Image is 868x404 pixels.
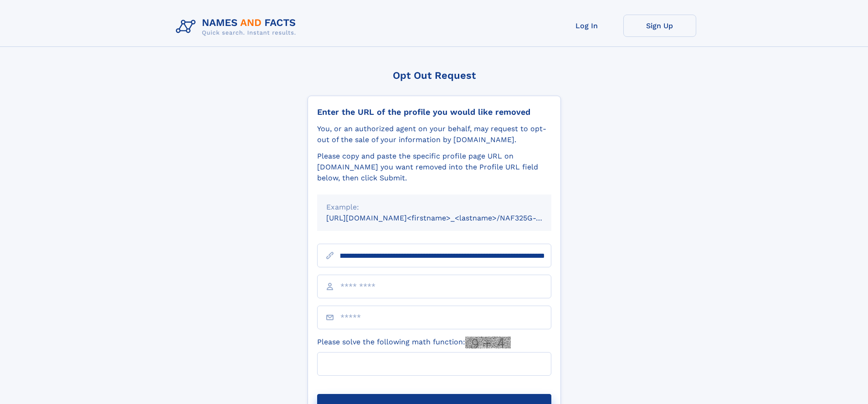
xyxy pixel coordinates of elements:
[317,151,551,184] div: Please copy and paste the specific profile page URL on [DOMAIN_NAME] you want removed into the Pr...
[326,202,542,213] div: Example:
[326,214,569,222] small: [URL][DOMAIN_NAME]<firstname>_<lastname>/NAF325G-xxxxxxxx
[550,15,623,37] a: Log In
[172,15,303,39] img: Logo Names and Facts
[308,70,561,81] div: Opt Out Request
[317,123,551,145] div: You, or an authorized agent on your behalf, may request to opt-out of the sale of your informatio...
[317,337,511,348] label: Please solve the following math function:
[623,15,696,37] a: Sign Up
[317,107,551,117] div: Enter the URL of the profile you would like removed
